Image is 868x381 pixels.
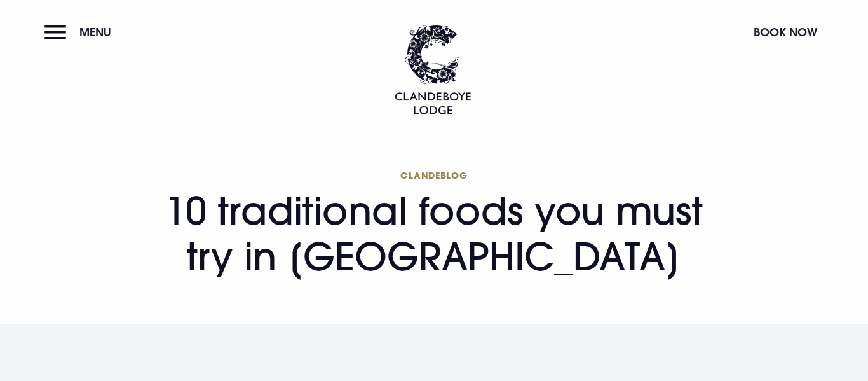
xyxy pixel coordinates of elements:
span: Clandeblog [158,169,711,181]
span: Menu [79,25,111,39]
img: Clandeboye Lodge [395,25,471,114]
h1: 10 traditional foods you must try in [GEOGRAPHIC_DATA] [158,169,711,279]
button: Book Now [747,18,824,46]
button: Menu [44,18,118,46]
